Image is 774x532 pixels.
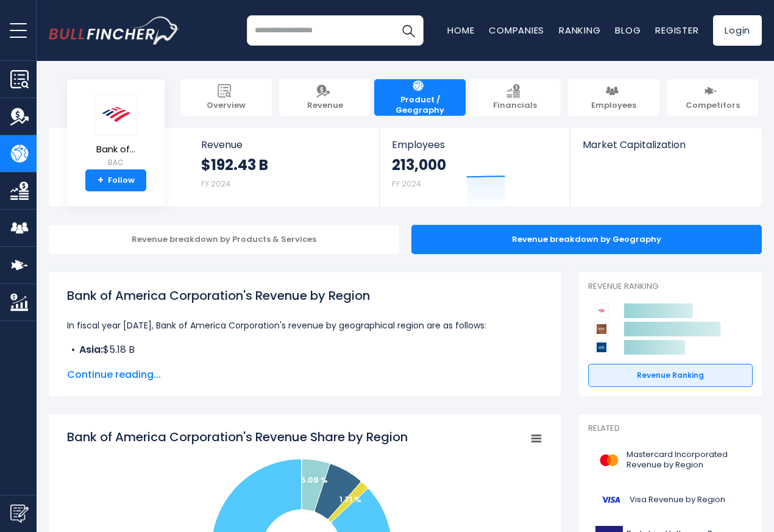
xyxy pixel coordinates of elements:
a: Employees 213,000 FY 2024 [380,128,569,207]
span: Competitors [686,101,740,111]
a: Competitors [667,79,758,116]
a: Financials [469,79,561,116]
a: Companies [489,24,544,37]
a: Market Capitalization [570,128,761,171]
img: JPMorgan Chase & Co. competitors logo [594,322,609,336]
p: Related [588,424,753,434]
img: Citigroup competitors logo [594,340,609,355]
small: FY 2024 [201,179,230,189]
span: Revenue [307,101,343,111]
span: Employees [591,101,636,111]
b: Asia: [79,342,103,356]
span: Revenue [201,139,367,151]
strong: + [98,175,104,186]
h1: Bank of America Corporation's Revenue by Region [67,286,542,305]
li: $5.18 B [67,342,542,357]
div: Revenue breakdown by Products & Services [49,225,399,254]
span: Overview [207,101,246,111]
a: +Follow [85,169,146,191]
div: Revenue breakdown by Geography [411,225,762,254]
a: Overview [180,79,272,116]
a: Blog [615,24,641,37]
a: Home [447,24,474,37]
a: Mastercard Incorporated Revenue by Region [588,444,753,477]
button: Search [393,15,424,46]
text: 1.71 % [339,494,361,505]
a: Employees [568,79,659,116]
span: Product / Geography [380,95,460,116]
p: In fiscal year [DATE], Bank of America Corporation's revenue by geographical region are as follows: [67,318,542,333]
a: Go to homepage [49,16,180,44]
a: Bank of... BAC [94,94,138,170]
span: Continue reading... [67,367,542,382]
span: Financials [493,101,537,111]
span: Mastercard Incorporated Revenue by Region [627,450,745,470]
small: FY 2024 [392,179,421,189]
a: Revenue Ranking [588,364,753,387]
p: Revenue Ranking [588,282,753,292]
img: bullfincher logo [49,16,180,44]
span: Visa Revenue by Region [630,495,725,505]
span: Market Capitalization [583,139,748,151]
a: Ranking [559,24,600,37]
text: 5.09 % [300,474,328,486]
strong: $192.43 B [201,155,268,174]
img: Bank of America Corporation competitors logo [594,303,609,318]
b: EMEA: [79,357,107,371]
a: Register [655,24,698,37]
a: Product / Geography [374,79,466,116]
a: Visa Revenue by Region [588,483,753,517]
span: Employees [392,139,557,151]
strong: 213,000 [392,155,446,174]
img: V logo [595,486,626,514]
tspan: Bank of America Corporation's Revenue Share by Region [67,428,408,445]
a: Revenue $192.43 B FY 2024 [189,128,380,207]
li: $6.50 B [67,357,542,372]
a: Revenue [279,79,371,116]
a: Login [713,15,762,46]
img: MA logo [595,447,623,474]
small: BAC [94,157,137,168]
span: Bank of... [94,144,137,155]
